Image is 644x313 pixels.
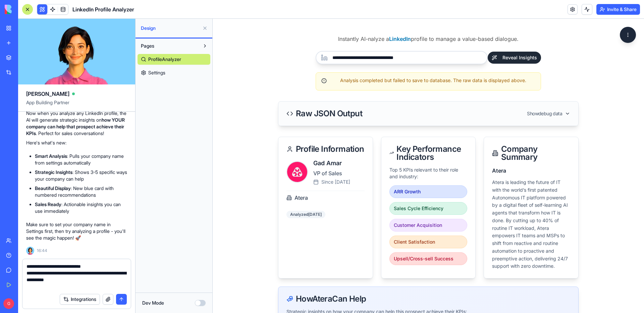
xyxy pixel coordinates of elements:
li: : Shows 3-5 specific ways your company can help [35,169,127,182]
li: : New blue card with numbered recommendations [35,185,127,198]
p: Strategic insights on how your company can help this prospect achieve their KPIs: [74,290,358,296]
span: ProfileAnalyzer [148,56,181,63]
a: ProfileAnalyzer [138,54,210,65]
button: Integrations [60,294,100,305]
label: Dev Mode [142,300,164,306]
h4: Instantly AI-nalyze a profile to manage a value-based dialogue. [65,16,366,24]
div: Analyzed [DATE] [74,192,113,199]
h4: Atera [279,148,358,156]
span: Raw JSON Output [83,91,150,99]
p: Here's what's new: [26,139,127,146]
span: Pages [141,43,154,49]
span: App Building Partner [26,99,127,111]
span: [PERSON_NAME] [26,90,69,98]
span: How Atera Can Help [83,276,153,284]
p: Top 5 KPIs relevant to their role and industry: [177,148,255,161]
span: 16:44 [37,248,47,253]
div: Sales Cycle Efficiency [177,183,255,196]
strong: Strategic Insights [35,169,72,175]
span: Design [141,25,200,32]
h3: Gad Amar [101,140,152,149]
span: Company Summary [288,126,358,142]
div: ARR Growth [177,167,255,179]
span: LinkedIn Profile Analyzer [72,5,134,13]
span: Profile Information [83,126,152,134]
strong: how YOUR company can help that prospect achieve their KPIs [26,117,125,136]
span: G [3,298,14,309]
strong: Smart Analysis [35,153,67,159]
p: Now when you analyze any LinkedIn profile, the AI will generate strategic insights on . Perfect f... [26,110,127,137]
a: Settings [138,67,210,78]
span: Settings [148,69,165,76]
p: Atera is leading the future of IT with the world’s first patented Autonomous IT platform powered ... [279,160,358,251]
li: : Actionable insights you can use immediately [35,201,127,214]
button: Invite & Share [596,4,640,15]
button: Reveal Insights [275,33,328,45]
li: : Pulls your company name from settings automatically [35,153,127,166]
p: Make sure to set your company name in Settings first, then try analyzing a profile - you'll see t... [26,221,127,241]
img: Ella_00000_wcx2te.png [26,247,34,255]
span: Since [DATE] [109,160,138,167]
div: Customer Acquisition [177,200,255,213]
span: LinkedIn [176,17,198,23]
div: Analysis completed but failed to save to database. The raw data is displayed above. [109,58,323,65]
span: Key Performance Indicators [184,126,255,142]
span: Atera [82,175,95,183]
strong: Sales Ready [35,201,61,207]
img: logo [5,5,46,14]
img: Gad Amar [74,142,95,164]
p: VP of Sales [101,150,152,159]
span: Show debug data [314,91,350,98]
div: Client Satisfaction [177,217,255,230]
strong: Beautiful Display [35,185,71,191]
div: Upsell/Cross-sell Success [177,234,255,246]
button: Pages [138,41,200,51]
